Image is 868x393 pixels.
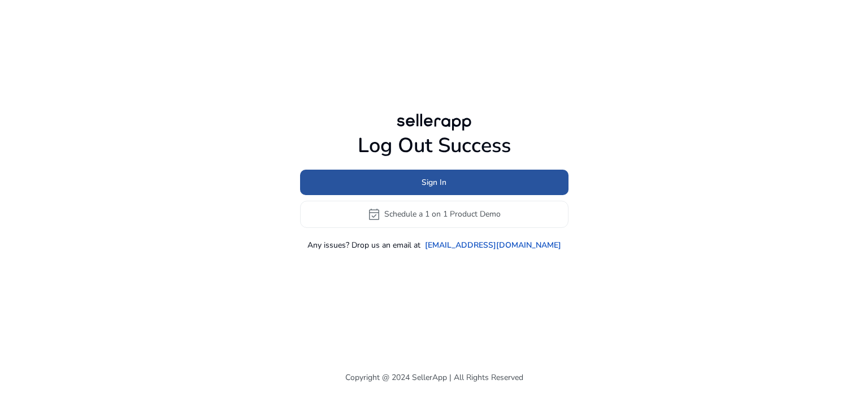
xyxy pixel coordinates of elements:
[425,239,561,251] a: [EMAIL_ADDRESS][DOMAIN_NAME]
[300,133,568,158] h1: Log Out Success
[422,176,446,188] span: Sign In
[367,208,381,221] span: event_available
[307,239,420,251] p: Any issues? Drop us an email at
[300,201,568,228] button: event_availableSchedule a 1 on 1 Product Demo
[300,170,568,195] button: Sign In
